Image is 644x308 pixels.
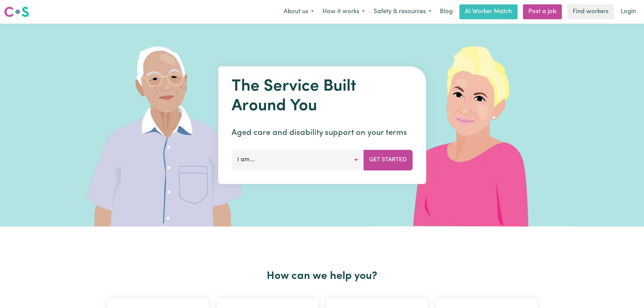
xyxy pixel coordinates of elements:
button: Get Started [363,150,412,170]
a: Blog [436,4,457,19]
a: Careseekers logo [4,4,29,20]
h2: How can we help you? [103,270,541,283]
button: I am... [232,150,364,170]
button: About us [279,5,318,19]
h1: The Service Built Around You [232,77,412,116]
p: Aged care and disability support on your terms [232,127,412,139]
button: Safety & resources [369,5,436,19]
a: Find workers [567,4,614,19]
button: How it works [318,5,369,19]
a: AI Worker Match [459,4,518,19]
img: Careseekers logo [4,6,29,18]
a: Login [617,4,640,19]
a: Post a job [523,4,562,19]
